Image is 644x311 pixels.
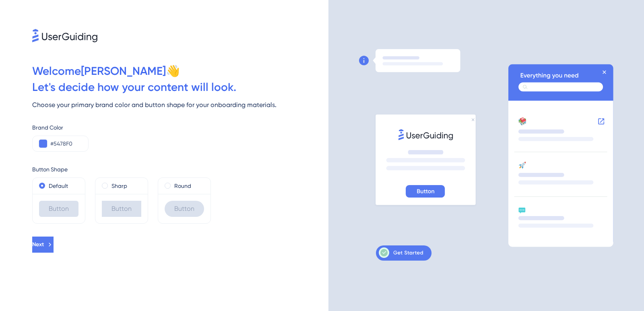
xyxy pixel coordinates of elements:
[32,100,328,110] div: Choose your primary brand color and button shape for your onboarding materials.
[32,240,44,249] span: Next
[102,201,141,217] div: Button
[32,63,328,79] div: Welcome [PERSON_NAME] 👋
[32,79,328,95] div: Let ' s decide how your content will look.
[32,237,54,253] button: Next
[32,165,328,174] div: Button Shape
[165,201,204,217] div: Button
[49,181,68,191] label: Default
[32,123,328,132] div: Brand Color
[174,181,191,191] label: Round
[111,181,127,191] label: Sharp
[39,201,78,217] div: Button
